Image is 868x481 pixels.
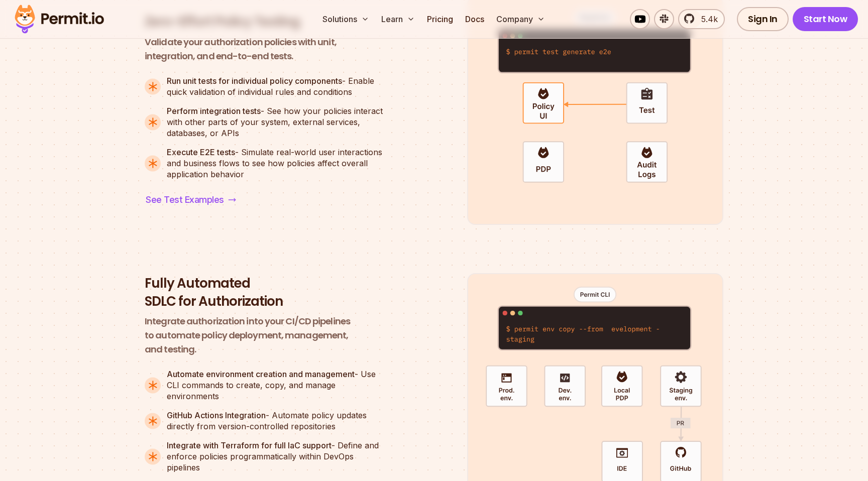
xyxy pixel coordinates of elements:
[377,9,419,29] button: Learn
[793,7,858,31] a: Start Now
[461,9,488,29] a: Docs
[167,440,332,450] strong: Integrate with Terraform for full IaC support
[145,192,237,208] a: See Test Examples
[167,410,266,420] strong: GitHub Actions Integration
[167,106,261,116] strong: Perform integration tests
[678,9,725,29] a: 5.4k
[167,410,386,432] span: - Automate policy updates directly from version-controlled repositories
[145,314,386,356] p: Integrate authorization into your CI/CD pipelines to automate policy deployment, management, and ...
[695,13,718,25] span: 5.4k
[167,369,355,379] strong: Automate environment creation and management
[167,147,235,157] strong: Execute E2E tests
[145,35,386,63] p: Validate your authorization policies with unit, integration, and end-to-end tests.
[10,2,108,36] img: Permit logo
[423,9,457,29] a: Pricing
[318,9,373,29] button: Solutions
[167,440,386,473] span: - Define and enforce policies programmatically within DevOps pipelines
[167,105,386,139] span: - See how your policies interact with other parts of your system, external services, databases, o...
[167,147,386,180] span: - Simulate real-world user interactions and business flows to see how policies affect overall app...
[167,75,386,97] span: - Enable quick validation of individual rules and conditions
[167,76,342,86] strong: Run unit tests for individual policy components
[146,193,224,207] span: See Test Examples
[145,275,386,311] h3: Fully Automated SDLC for Authorization
[737,7,789,31] a: Sign In
[167,369,386,402] span: - Use CLI commands to create, copy, and manage environments
[492,9,549,29] button: Company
